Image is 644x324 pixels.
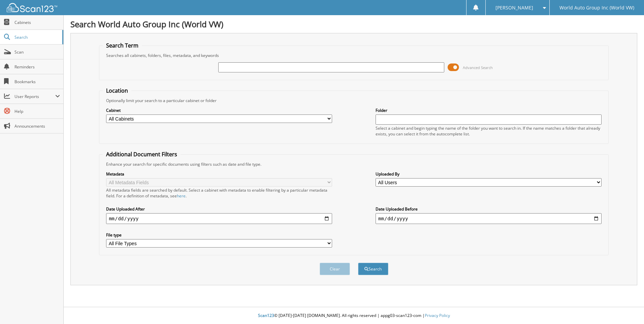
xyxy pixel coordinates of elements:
[376,125,602,137] div: Select a cabinet and begin typing the name of the folder you want to search in. If the name match...
[258,313,274,318] span: Scan123
[376,213,602,224] input: end
[14,108,60,114] span: Help
[376,206,602,212] label: Date Uploaded Before
[64,307,644,324] div: © [DATE]-[DATE] [DOMAIN_NAME]. All rights reserved | appg03-scan123-com |
[106,213,332,224] input: start
[106,171,332,177] label: Metadata
[358,263,388,275] button: Search
[106,187,332,199] div: All metadata fields are searched by default. Select a cabinet with metadata to enable filtering b...
[559,6,634,10] span: World Auto Group Inc (World VW)
[103,42,142,49] legend: Search Term
[106,107,332,113] label: Cabinet
[425,313,450,318] a: Privacy Policy
[70,19,637,30] h1: Search World Auto Group Inc (World VW)
[14,49,60,55] span: Scan
[106,206,332,212] label: Date Uploaded After
[376,171,602,177] label: Uploaded By
[103,151,181,158] legend: Additional Document Filters
[14,79,60,85] span: Bookmarks
[320,263,350,275] button: Clear
[463,65,493,70] span: Advanced Search
[610,292,644,324] iframe: Chat Widget
[14,123,60,129] span: Announcements
[106,232,332,238] label: File type
[14,34,59,40] span: Search
[177,193,186,199] a: here
[14,20,60,25] span: Cabinets
[103,161,605,167] div: Enhance your search for specific documents using filters such as date and file type.
[376,107,602,113] label: Folder
[7,3,57,12] img: scan123-logo-white.svg
[14,64,60,70] span: Reminders
[103,53,605,58] div: Searches all cabinets, folders, files, metadata, and keywords
[14,94,55,99] span: User Reports
[495,6,533,10] span: [PERSON_NAME]
[103,98,605,103] div: Optionally limit your search to a particular cabinet or folder
[103,87,131,94] legend: Location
